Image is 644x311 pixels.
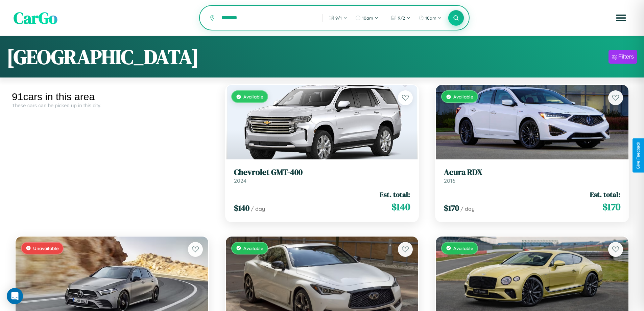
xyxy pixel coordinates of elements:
span: Available [243,94,263,99]
span: $ 140 [391,200,410,214]
button: 10am [415,13,445,23]
button: 10am [352,13,382,23]
span: 9 / 1 [335,15,342,21]
span: Est. total: [590,190,620,199]
span: 9 / 2 [398,15,405,21]
span: / day [460,205,475,212]
span: Available [453,94,473,99]
div: These cars can be picked up in this city. [12,103,212,108]
div: Give Feedback [636,142,641,169]
span: Est. total: [380,190,410,199]
span: Available [453,245,473,251]
span: CarGo [14,7,57,29]
span: $ 170 [444,202,459,214]
a: Chevrolet GMT-4002024 [234,168,410,184]
button: 9/1 [325,13,351,23]
span: 2016 [444,177,455,184]
span: Available [243,245,263,251]
div: Open Intercom Messenger [7,288,23,304]
button: 9/2 [388,13,414,23]
div: 91 cars in this area [12,91,212,103]
span: / day [251,205,265,212]
h3: Acura RDX [444,168,620,177]
span: Unavailable [33,245,59,251]
span: 10am [362,15,373,21]
a: Acura RDX2016 [444,168,620,184]
h3: Chevrolet GMT-400 [234,168,410,177]
span: 2024 [234,177,246,184]
button: Filters [609,50,637,64]
button: Open menu [612,8,630,27]
div: Filters [618,53,634,60]
h1: [GEOGRAPHIC_DATA] [7,43,199,71]
span: $ 140 [234,202,249,214]
span: $ 170 [602,200,620,214]
span: 10am [425,15,436,21]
